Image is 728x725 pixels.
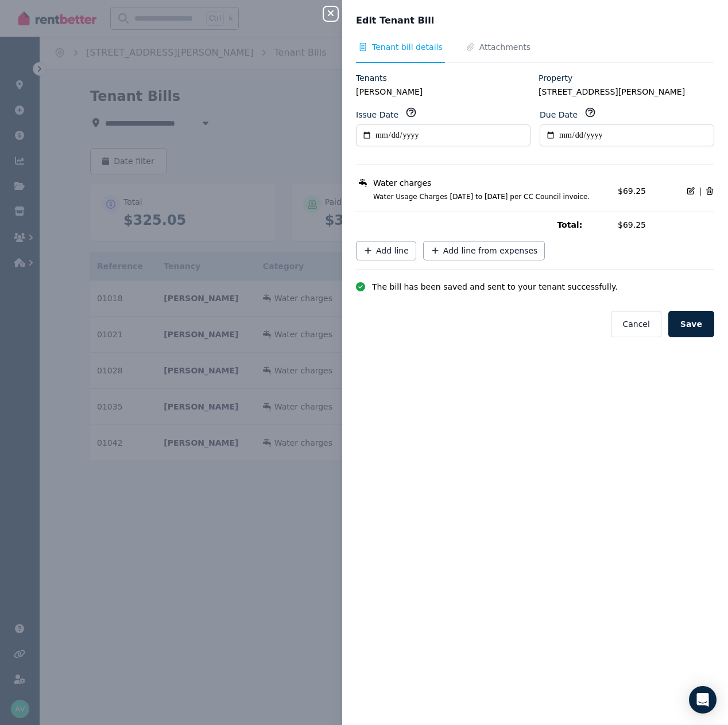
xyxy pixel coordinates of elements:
legend: [PERSON_NAME] [356,86,532,98]
span: Tenant bill details [372,41,443,53]
span: Attachments [479,41,530,53]
nav: Tabs [356,41,714,63]
span: Water Usage Charges [DATE] to [DATE] per CC Council invoice. [359,192,611,201]
button: Add line [356,241,416,260]
label: Tenants [356,72,387,84]
span: Water charges [373,177,431,189]
span: Add line [376,245,409,256]
span: $69.25 [618,219,714,231]
button: Save [668,311,714,337]
span: | [699,185,702,197]
div: Open Intercom Messenger [689,686,717,714]
label: Property [539,72,572,84]
button: Cancel [611,311,661,337]
span: Add line from expenses [443,245,538,256]
label: Due Date [540,109,578,120]
legend: [STREET_ADDRESS][PERSON_NAME] [539,86,714,98]
span: Total: [557,219,611,231]
label: Issue Date [356,109,398,120]
span: The bill has been saved and sent to your tenant successfully. [372,281,618,293]
button: Add line from expenses [423,241,545,260]
span: $69.25 [618,186,646,196]
span: Edit Tenant Bill [356,14,434,28]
